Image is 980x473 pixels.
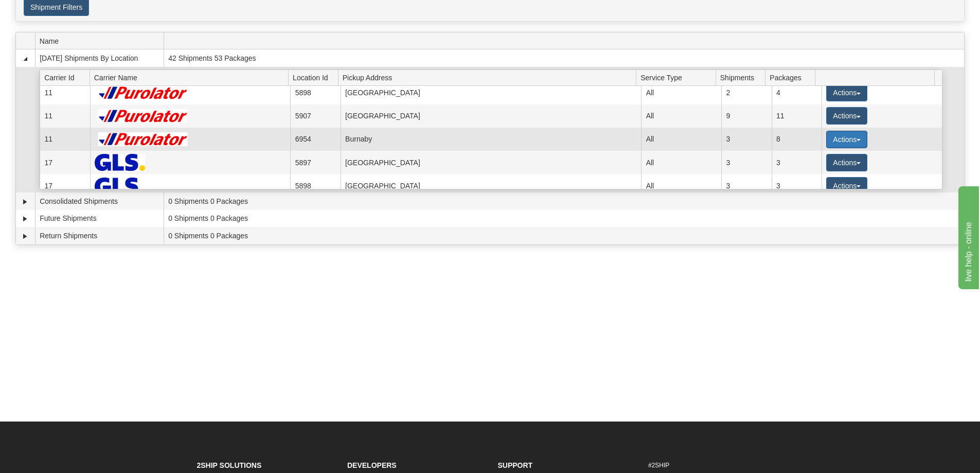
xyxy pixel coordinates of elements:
td: [GEOGRAPHIC_DATA] [341,151,642,174]
td: [GEOGRAPHIC_DATA] [341,174,642,197]
span: Name [40,33,164,49]
td: 0 Shipments 0 Packages [164,227,964,244]
td: 5907 [290,104,340,128]
img: Purolator [95,86,192,100]
a: Collapse [20,54,30,64]
span: Service Type [640,69,716,85]
td: 5897 [290,151,340,174]
a: Expand [20,197,30,207]
td: 3 [772,151,822,174]
td: 3 [721,151,771,174]
a: Expand [20,231,30,241]
span: Carrier Id [44,69,90,85]
span: Packages [770,69,815,85]
td: 3 [721,174,771,197]
td: 11 [772,104,822,128]
h6: #2SHIP [648,462,783,469]
td: 11 [40,104,90,128]
td: Future Shipments [35,210,164,227]
td: Consolidated Shipments [35,192,164,210]
td: 0 Shipments 0 Packages [164,210,964,227]
td: 5898 [290,81,340,104]
span: Pickup Address [343,69,636,85]
td: 6954 [290,128,340,151]
td: 2 [721,81,771,104]
td: 11 [40,81,90,104]
button: Actions [826,84,867,101]
td: 9 [721,104,771,128]
td: 17 [40,151,90,174]
td: All [641,174,721,197]
td: 17 [40,174,90,197]
span: Carrier Name [94,69,289,85]
div: live help - online [8,6,95,19]
td: 3 [721,128,771,151]
img: GLS Canada [95,154,145,171]
td: 11 [40,128,90,151]
td: [GEOGRAPHIC_DATA] [341,81,642,104]
td: 3 [772,174,822,197]
button: Actions [826,107,867,125]
strong: Support [498,461,533,469]
strong: Developers [347,461,397,469]
td: Burnaby [341,128,642,151]
td: All [641,81,721,104]
td: 4 [772,81,822,104]
span: Location Id [293,69,338,85]
td: 42 Shipments 53 Packages [164,49,964,67]
td: 5898 [290,174,340,197]
img: Purolator [95,132,192,146]
td: All [641,128,721,151]
td: [DATE] Shipments By Location [35,49,164,67]
strong: 2Ship Solutions [197,461,262,469]
td: [GEOGRAPHIC_DATA] [341,104,642,128]
td: 8 [772,128,822,151]
iframe: chat widget [956,184,979,289]
button: Actions [826,154,867,171]
td: Return Shipments [35,227,164,244]
span: Shipments [720,69,765,85]
a: Expand [20,214,30,224]
td: All [641,104,721,128]
img: GLS Canada [95,178,145,195]
button: Actions [826,131,867,148]
img: Purolator [95,109,192,123]
button: Actions [826,177,867,195]
td: 0 Shipments 0 Packages [164,192,964,210]
td: All [641,151,721,174]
